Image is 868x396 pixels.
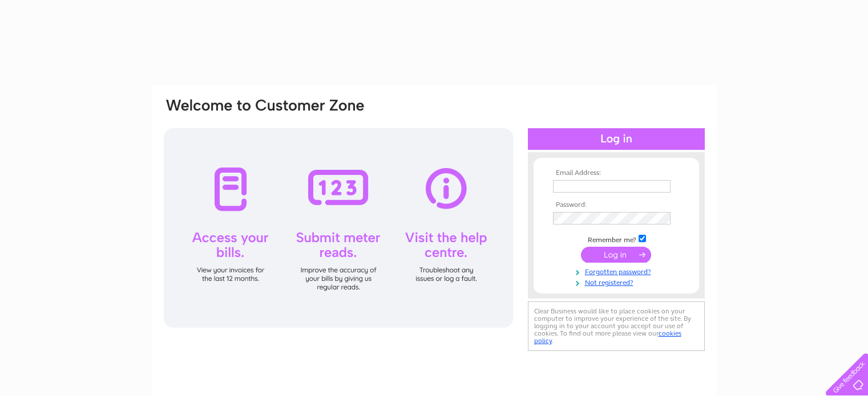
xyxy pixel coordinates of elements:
td: Remember me? [550,233,683,244]
input: Submit [581,247,651,263]
th: Email Address: [550,169,683,177]
a: cookies policy [534,329,681,345]
th: Password: [550,201,683,209]
div: Clear Business would like to place cookies on your computer to improve your experience of the sit... [528,301,705,351]
a: Not registered? [553,276,683,287]
a: Forgotten password? [553,266,683,276]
